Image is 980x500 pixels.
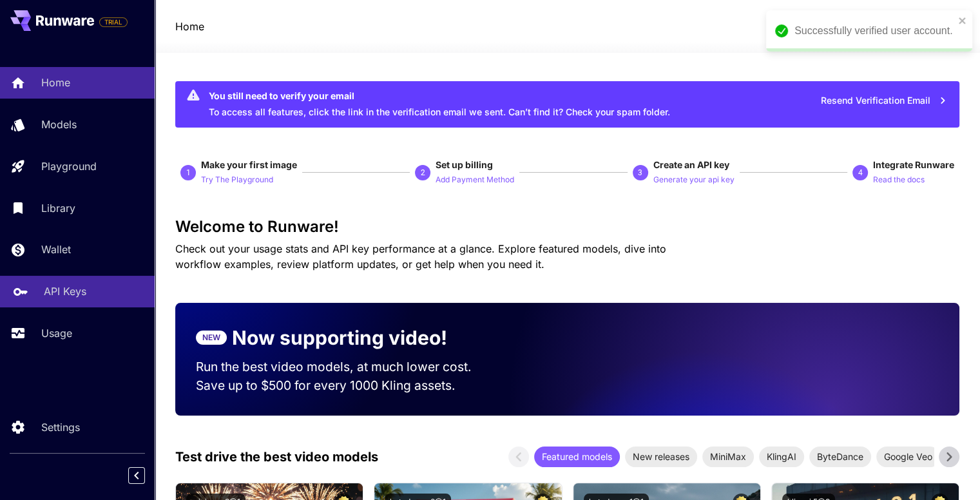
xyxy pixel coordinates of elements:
p: 2 [421,167,425,178]
div: Featured models [534,447,620,467]
p: Home [41,75,70,90]
p: 1 [186,167,191,178]
span: TRIAL [100,17,127,27]
button: Resend Verification Email [814,88,954,114]
p: Generate your api key [653,174,735,186]
span: Make your first image [201,159,297,170]
p: NEW [202,332,220,343]
p: Settings [41,419,80,435]
span: New releases [625,450,697,463]
p: Playground [41,159,97,174]
div: ByteDance [809,447,871,467]
div: You still need to verify your email [209,89,670,102]
p: Models [41,117,77,132]
div: Google Veo [876,447,940,467]
div: Collapse sidebar [138,464,155,487]
h3: Welcome to Runware! [175,218,959,236]
p: Try The Playground [201,174,273,186]
button: Read the docs [873,171,925,187]
span: Create an API key [653,159,729,170]
div: Successfully verified user account. [794,23,954,39]
span: ByteDance [809,450,871,463]
span: Add your payment card to enable full platform functionality. [99,14,128,30]
p: Usage [41,325,72,341]
div: To access all features, click the link in the verification email we sent. Can’t find it? Check yo... [209,85,670,124]
span: Set up billing [436,159,493,170]
nav: breadcrumb [175,19,204,34]
span: KlingAI [759,450,804,463]
p: Now supporting video! [232,323,447,352]
p: Library [41,200,75,216]
p: Save up to $500 for every 1000 Kling assets. [196,376,496,395]
button: Add Payment Method [436,171,514,187]
span: Integrate Runware [873,159,954,170]
p: 3 [638,167,642,178]
button: Collapse sidebar [128,467,145,484]
span: MiniMax [702,450,754,463]
div: KlingAI [759,447,804,467]
p: API Keys [44,284,86,299]
p: 4 [858,167,862,178]
button: Generate your api key [653,171,735,187]
button: Try The Playground [201,171,273,187]
span: Google Veo [876,450,940,463]
p: Test drive the best video models [175,447,378,466]
p: Read the docs [873,174,925,186]
span: Featured models [534,450,620,463]
a: Home [175,19,204,34]
p: Add Payment Method [436,174,514,186]
p: Run the best video models, at much lower cost. [196,358,496,376]
span: Check out your usage stats and API key performance at a glance. Explore featured models, dive int... [175,242,666,271]
iframe: Chat Widget [916,438,980,500]
div: MiniMax [702,447,754,467]
div: New releases [625,447,697,467]
button: close [958,15,967,26]
p: Wallet [41,242,71,257]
